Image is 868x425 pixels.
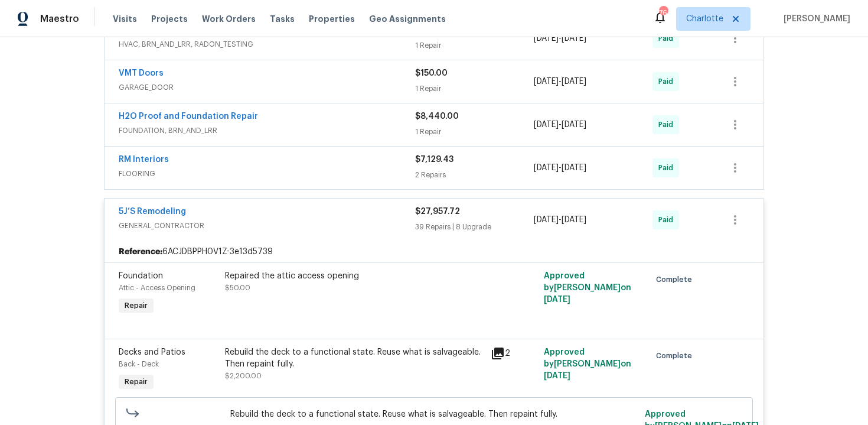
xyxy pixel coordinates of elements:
span: - [534,33,586,44]
span: Complete [656,350,697,362]
span: $150.00 [415,69,448,77]
div: 1 Repair [415,126,534,138]
span: Visits [113,13,137,25]
span: Approved by [PERSON_NAME] on [544,272,631,304]
div: 39 Repairs | 8 Upgrade [415,221,534,233]
span: Geo Assignments [369,13,446,25]
span: $27,957.72 [415,207,460,216]
span: [DATE] [534,77,559,86]
span: [PERSON_NAME] [779,13,850,25]
div: 1 Repair [415,83,534,95]
a: RM Interiors [119,155,169,164]
span: Decks and Patios [119,348,185,356]
span: Paid [658,76,678,87]
span: Paid [658,214,678,226]
span: [DATE] [534,164,559,172]
b: Reference: [119,246,162,258]
span: FOUNDATION, BRN_AND_LRR [119,125,415,137]
span: [DATE] [544,296,570,304]
span: Paid [658,119,678,131]
span: Rebuild the deck to a functional state. Reuse what is salvageable. Then repaint fully. [230,408,638,420]
div: 2 Repairs [415,169,534,181]
span: [DATE] [562,216,586,224]
span: $50.00 [225,284,250,291]
span: - [534,76,586,87]
span: Foundation [119,272,163,280]
span: [DATE] [534,34,559,43]
span: [DATE] [562,164,586,172]
span: Attic - Access Opening [119,284,195,291]
div: Repaired the attic access opening [225,270,484,282]
a: VMT Doors [119,69,164,77]
span: Repair [120,376,152,388]
span: - [534,119,586,131]
span: - [534,214,586,226]
span: Paid [658,162,678,174]
span: [DATE] [534,121,559,129]
span: $2,200.00 [225,372,262,379]
span: Projects [151,13,188,25]
span: Approved by [PERSON_NAME] on [544,348,631,380]
span: Work Orders [202,13,256,25]
span: Complete [656,274,697,286]
span: Tasks [270,15,295,23]
span: Paid [658,33,678,44]
a: H2O Proof and Foundation Repair [119,112,258,121]
span: Repair [120,300,152,312]
span: [DATE] [562,121,586,129]
div: Rebuild the deck to a functional state. Reuse what is salvageable. Then repaint fully. [225,346,484,370]
span: Maestro [40,13,79,25]
span: [DATE] [562,77,586,86]
div: 76 [659,7,667,19]
span: $7,129.43 [415,155,453,164]
span: GENERAL_CONTRACTOR [119,220,415,232]
span: [DATE] [534,216,559,224]
span: Properties [309,13,355,25]
div: 6ACJDBPPH0V1Z-3e13d5739 [105,241,763,262]
span: $8,440.00 [415,112,459,121]
span: Charlotte [686,13,723,25]
span: GARAGE_DOOR [119,82,415,93]
span: - [534,162,586,174]
div: 1 Repair [415,40,534,51]
div: 2 [491,346,537,361]
span: [DATE] [562,34,586,43]
span: [DATE] [544,372,570,380]
a: 5J’S Remodeling [119,207,186,216]
span: HVAC, BRN_AND_LRR, RADON_TESTING [119,38,415,50]
span: FLOORING [119,168,415,180]
span: Back - Deck [119,361,159,368]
